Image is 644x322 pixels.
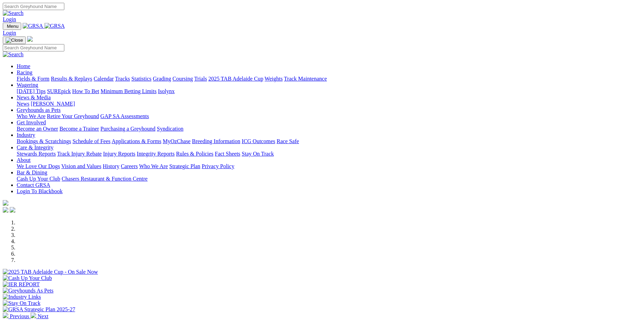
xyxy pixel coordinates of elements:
a: History [103,163,119,169]
a: Statistics [131,76,152,82]
a: Retire Your Greyhound [47,113,99,119]
img: Search [3,10,24,16]
a: Chasers Restaurant & Function Centre [62,176,147,182]
a: Injury Reports [103,151,135,157]
a: Home [17,63,30,69]
a: Bookings & Scratchings [17,138,71,144]
a: Track Injury Rebate [57,151,102,157]
a: ICG Outcomes [242,138,275,144]
a: Trials [194,76,207,82]
div: Care & Integrity [17,151,641,157]
a: Cash Up Your Club [17,176,60,182]
img: Search [3,51,24,58]
a: How To Bet [72,88,99,94]
a: Applications & Forms [112,138,161,144]
a: Login [3,30,16,36]
a: Become an Owner [17,126,58,132]
img: Industry Links [3,294,41,300]
img: 2025 TAB Adelaide Cup - On Sale Now [3,269,98,275]
a: Bar & Dining [17,170,47,175]
div: Wagering [17,88,641,94]
a: Calendar [94,76,114,82]
a: Previous [3,313,31,319]
a: Minimum Betting Limits [100,88,156,94]
img: Cash Up Your Club [3,275,52,281]
div: Bar & Dining [17,176,641,182]
a: Who We Are [17,113,46,119]
a: Track Maintenance [284,76,327,82]
a: Become a Trainer [59,126,99,132]
a: Login To Blackbook [17,188,63,194]
a: Breeding Information [192,138,240,144]
a: Fields & Form [17,76,49,82]
img: chevron-left-pager-white.svg [3,313,8,318]
a: Get Involved [17,119,46,125]
a: Wagering [17,82,38,88]
div: Get Involved [17,126,641,132]
a: Schedule of Fees [72,138,110,144]
img: Close [6,38,23,43]
a: 2025 TAB Adelaide Cup [208,76,263,82]
button: Toggle navigation [3,23,21,30]
a: Next [31,313,48,319]
div: About [17,163,641,170]
a: Tracks [115,76,130,82]
a: Who We Are [139,163,168,169]
a: Rules & Policies [176,151,214,157]
a: News [17,101,29,107]
a: Stewards Reports [17,151,56,157]
img: logo-grsa-white.png [27,36,33,42]
a: [PERSON_NAME] [31,101,75,107]
a: Results & Replays [51,76,92,82]
img: IER REPORT [3,281,40,288]
a: We Love Our Dogs [17,163,60,169]
a: Integrity Reports [137,151,175,157]
img: facebook.svg [3,207,8,213]
a: MyOzChase [163,138,191,144]
div: Racing [17,76,641,82]
img: Stay On Track [3,300,40,306]
img: twitter.svg [10,207,15,213]
a: Greyhounds as Pets [17,107,61,113]
img: logo-grsa-white.png [3,200,8,206]
input: Search [3,3,64,10]
a: Race Safe [276,138,299,144]
a: News & Media [17,94,51,100]
a: Fact Sheets [215,151,240,157]
a: SUREpick [47,88,71,94]
a: Syndication [157,126,183,132]
input: Search [3,44,64,51]
a: [DATE] Tips [17,88,46,94]
a: Login [3,16,16,22]
a: Grading [153,76,171,82]
a: Weights [265,76,283,82]
a: Stay On Track [242,151,274,157]
a: Isolynx [158,88,175,94]
a: GAP SA Assessments [100,113,149,119]
img: GRSA Strategic Plan 2025-27 [3,306,75,313]
a: Strategic Plan [169,163,200,169]
a: Contact GRSA [17,182,50,188]
a: Careers [121,163,138,169]
a: Care & Integrity [17,145,54,150]
a: Vision and Values [61,163,101,169]
button: Toggle navigation [3,36,26,44]
a: Privacy Policy [202,163,234,169]
span: Menu [7,24,18,29]
img: GRSA [23,23,43,29]
div: Greyhounds as Pets [17,113,641,119]
a: Racing [17,69,32,75]
a: About [17,157,31,163]
span: Previous [10,313,29,319]
img: chevron-right-pager-white.svg [31,313,36,318]
img: GRSA [45,23,65,29]
div: News & Media [17,101,641,107]
a: Coursing [172,76,193,82]
a: Purchasing a Greyhound [100,126,155,132]
img: Greyhounds As Pets [3,288,54,294]
div: Industry [17,138,641,145]
span: Next [38,313,48,319]
a: Industry [17,132,35,138]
